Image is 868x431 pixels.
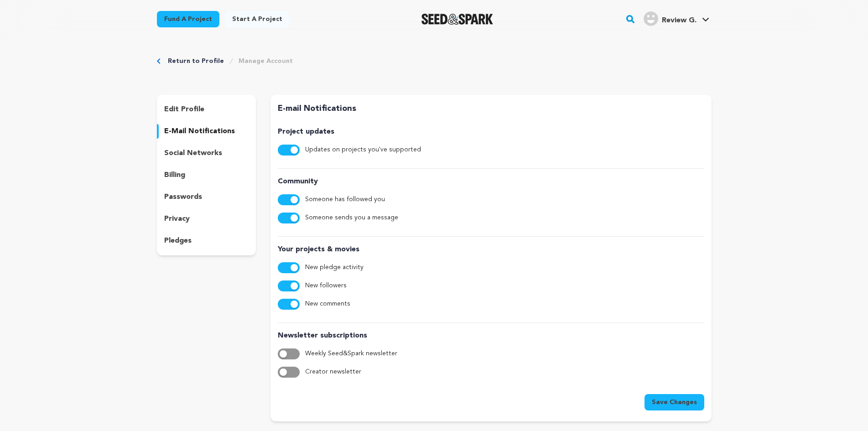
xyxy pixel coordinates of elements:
p: Community [278,176,704,187]
label: Updates on projects you've supported [305,145,421,156]
a: Review G.'s Profile [642,10,711,26]
button: pledges [157,234,256,248]
a: Fund a project [157,11,219,27]
span: Review G.'s Profile [642,10,711,29]
p: edit profile [164,104,204,115]
a: Start a project [225,11,290,27]
p: Project updates [278,126,704,137]
button: e-mail notifications [157,124,256,139]
label: New followers [305,280,347,291]
a: Seed&Spark Homepage [421,14,493,25]
p: social networks [164,148,222,159]
p: E-mail Notifications [278,102,704,115]
button: passwords [157,190,256,204]
p: pledges [164,235,192,246]
label: Someone has followed you [305,194,385,205]
img: user.png [644,11,658,26]
p: privacy [164,213,190,224]
label: New pledge activity [305,262,364,273]
div: Review G.'s Profile [644,11,696,26]
span: Save Changes [652,398,697,407]
a: Return to Profile [168,57,224,66]
label: Someone sends you a message [305,213,398,223]
label: Creator newsletter [305,367,361,378]
p: passwords [164,192,202,203]
p: e-mail notifications [164,126,235,137]
button: Save Changes [645,394,704,410]
p: billing [164,170,185,181]
button: billing [157,168,256,182]
button: social networks [157,146,256,161]
div: Breadcrumb [157,57,712,66]
img: Seed&Spark Logo Dark Mode [421,14,493,25]
button: privacy [157,212,256,226]
p: Newsletter subscriptions [278,330,704,341]
label: New comments [305,299,350,310]
p: Your projects & movies [278,244,704,255]
span: Review G. [662,17,696,24]
label: Weekly Seed&Spark newsletter [305,348,397,359]
button: edit profile [157,102,256,117]
a: Manage Account [239,57,293,66]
